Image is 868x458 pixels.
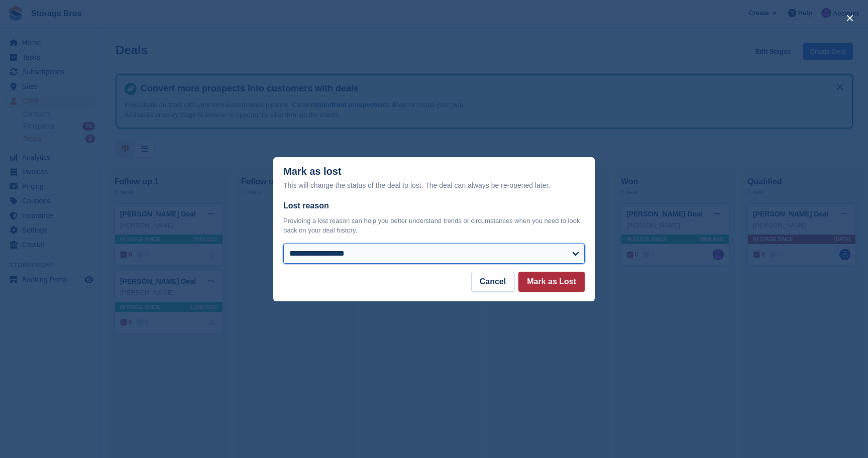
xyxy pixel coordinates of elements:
label: Lost reason [283,200,585,212]
div: This will change the status of the deal to lost. The deal can always be re-opened later. [283,179,585,191]
button: close [842,10,858,26]
button: Mark as Lost [518,272,585,292]
p: Providing a lost reason can help you better understand trends or circumstances when you need to l... [283,216,585,236]
button: Cancel [471,272,514,292]
div: Mark as lost [283,166,585,191]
